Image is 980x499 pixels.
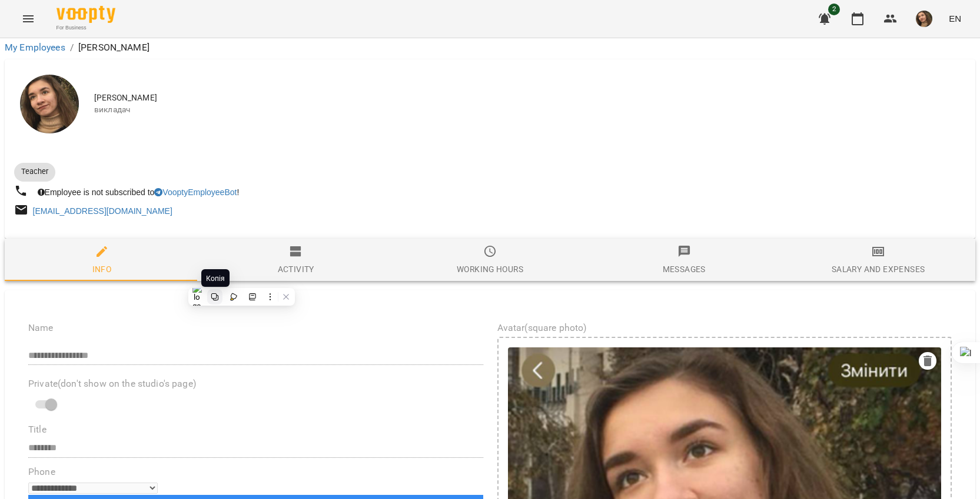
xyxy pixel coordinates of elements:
span: Teacher [14,166,55,177]
select: Phone number country [28,483,158,494]
div: Working hours [457,262,523,276]
nav: breadcrumb [5,41,975,55]
label: Title [28,425,483,434]
p: [PERSON_NAME] [78,41,150,55]
span: [PERSON_NAME] [94,92,966,104]
a: [EMAIL_ADDRESS][DOMAIN_NAME] [33,206,172,216]
span: викладач [94,104,966,116]
label: Name [28,323,483,333]
a: My Employees [5,42,65,53]
span: EN [949,12,961,25]
div: Salary and Expenses [832,262,925,276]
label: Phone [28,467,483,477]
a: VooptyEmployeeBot [154,187,237,197]
button: Menu [14,5,42,33]
span: 2 [828,4,840,15]
div: Messages [663,262,706,276]
div: Info [92,262,112,276]
span: For Business [57,24,115,32]
img: Анастасія Іванова [20,75,79,133]
label: Private(don't show on the studio's page) [28,379,483,389]
div: Activity [278,262,314,276]
li: / [70,41,74,55]
label: Avatar(square photo) [497,323,952,333]
button: EN [944,8,966,29]
img: e02786069a979debee2ecc2f3beb162c.jpeg [916,11,932,27]
div: Employee is not subscribed to ! [35,184,242,200]
img: Voopty Logo [57,6,115,23]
